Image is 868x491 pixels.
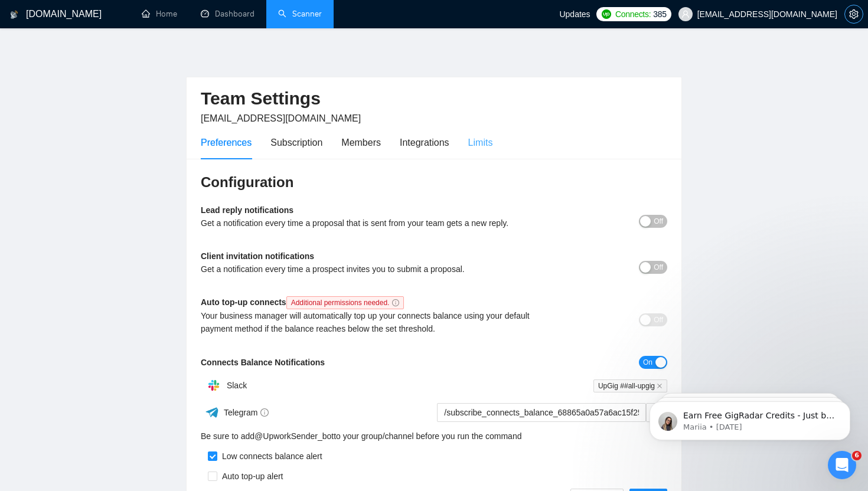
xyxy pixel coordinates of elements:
span: info-circle [260,408,269,417]
h2: Team Settings [201,87,667,111]
a: searchScanner [278,9,322,19]
a: dashboardDashboard [201,9,254,19]
img: upwork-logo.png [602,9,611,19]
b: Lead reply notifications [201,205,293,215]
b: Connects Balance Notifications [201,358,325,367]
div: Get a notification every time a proposal that is sent from your team gets a new reply. [201,217,551,230]
span: user [681,10,690,18]
span: Telegram [224,408,269,417]
div: Members [341,135,381,150]
span: Off [654,215,663,228]
div: Integrations [400,135,449,150]
div: Preferences [201,135,252,150]
span: Off [654,313,663,326]
span: [EMAIL_ADDRESS][DOMAIN_NAME] [201,113,361,123]
iframe: Intercom notifications message [632,377,868,459]
span: Additional permissions needed. [286,296,404,309]
h3: Configuration [201,173,667,192]
div: Limits [468,135,493,150]
a: homeHome [142,9,177,19]
b: Auto top-up connects [201,297,409,307]
span: UpGig ##all-upgig [593,379,667,392]
img: logo [10,5,18,24]
span: Connects: [615,8,651,21]
div: Your business manager will automatically top up your connects balance using your default payment ... [201,309,551,335]
div: Subscription [270,135,322,150]
img: hpQkSZIkSZIkSZIkSZIkSZIkSZIkSZIkSZIkSZIkSZIkSZIkSZIkSZIkSZIkSZIkSZIkSZIkSZIkSZIkSZIkSZIkSZIkSZIkS... [202,374,226,397]
a: @UpworkSender_bot [254,430,334,443]
div: Low connects balance alert [217,450,322,463]
div: Get a notification every time a prospect invites you to submit a proposal. [201,263,551,276]
button: setting [844,5,863,24]
span: 385 [653,8,666,21]
span: setting [845,9,863,19]
span: info-circle [392,299,399,306]
span: Slack [227,381,247,390]
img: ww3wtPAAAAAElFTkSuQmCC [205,405,220,420]
b: Client invitation notifications [201,251,314,261]
span: Updates [559,9,590,19]
span: Off [654,261,663,274]
div: Be sure to add to your group/channel before you run the command [201,430,667,443]
span: 6 [852,451,862,460]
iframe: Intercom live chat [828,451,856,479]
span: On [643,356,652,369]
a: setting [844,9,863,19]
div: Auto top-up alert [217,470,283,483]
